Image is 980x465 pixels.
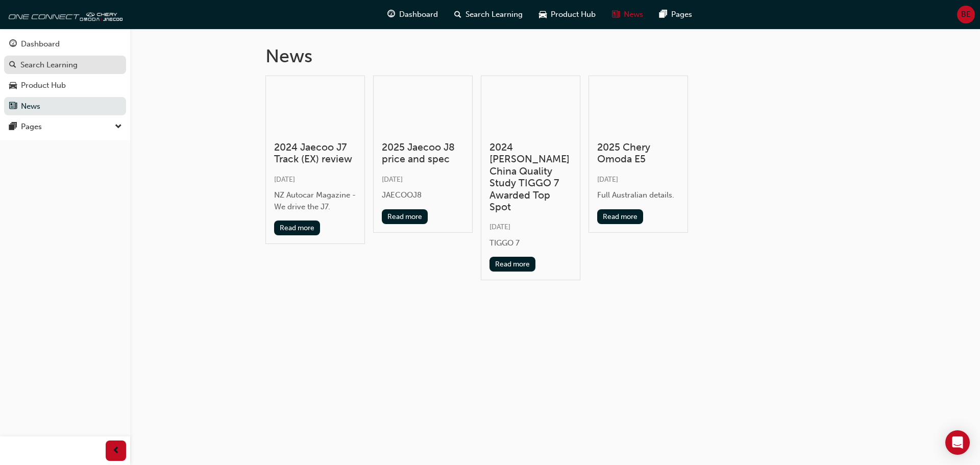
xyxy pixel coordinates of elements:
[379,4,446,25] a: guage-iconDashboard
[551,9,596,20] span: Product Hub
[4,117,126,136] button: Pages
[446,4,531,25] a: search-iconSearch Learning
[489,237,572,249] div: TIGGO 7
[489,223,510,231] span: [DATE]
[5,4,122,25] img: oneconnect
[651,4,700,25] a: pages-iconPages
[382,175,403,184] span: [DATE]
[21,121,42,133] div: Pages
[274,175,295,184] span: [DATE]
[539,8,547,21] span: car-icon
[957,6,975,23] button: BE
[9,81,17,90] span: car-icon
[612,8,620,21] span: news-icon
[115,120,122,134] span: down-icon
[597,141,679,165] h3: 2025 Chery Omoda E5
[382,189,464,201] div: JAECOOJ8
[9,102,17,111] span: news-icon
[489,141,572,213] h3: 2024 [PERSON_NAME] China Quality Study TIGGO 7 Awarded Top Spot
[531,4,604,25] a: car-iconProduct Hub
[265,45,845,67] h1: News
[382,209,428,224] button: Read more
[659,8,667,21] span: pages-icon
[4,33,126,117] button: DashboardSearch LearningProduct HubNews
[597,175,618,184] span: [DATE]
[9,123,17,132] span: pages-icon
[4,56,126,75] a: Search Learning
[9,40,17,49] span: guage-icon
[20,59,78,71] div: Search Learning
[671,9,692,20] span: Pages
[21,80,66,91] div: Product Hub
[465,9,523,20] span: Search Learning
[597,209,644,224] button: Read more
[382,141,464,165] h3: 2025 Jaecoo J8 price and spec
[4,97,126,116] a: News
[265,76,365,244] a: 2024 Jaecoo J7 Track (EX) review[DATE]NZ Autocar Magazine - We drive the J7.Read more
[961,9,971,20] span: BE
[274,189,356,212] div: NZ Autocar Magazine - We drive the J7.
[399,9,438,20] span: Dashboard
[4,35,126,54] a: Dashboard
[481,76,580,281] a: 2024 [PERSON_NAME] China Quality Study TIGGO 7 Awarded Top Spot[DATE]TIGGO 7Read more
[274,221,321,235] button: Read more
[454,8,461,21] span: search-icon
[387,8,395,21] span: guage-icon
[373,76,473,233] a: 2025 Jaecoo J8 price and spec[DATE]JAECOOJ8Read more
[945,430,970,455] div: Open Intercom Messenger
[597,189,679,201] div: Full Australian details.
[112,445,120,457] span: prev-icon
[624,9,643,20] span: News
[589,76,688,233] a: 2025 Chery Omoda E5[DATE]Full Australian details.Read more
[4,76,126,95] a: Product Hub
[21,38,60,50] div: Dashboard
[274,141,356,165] h3: 2024 Jaecoo J7 Track (EX) review
[9,61,16,70] span: search-icon
[604,4,651,25] a: news-iconNews
[489,257,536,272] button: Read more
